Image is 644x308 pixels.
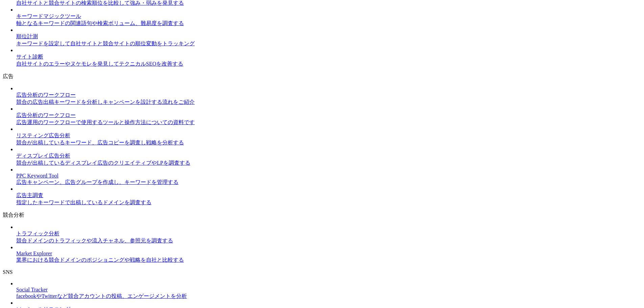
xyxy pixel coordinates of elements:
div: 競合分析 [3,212,641,219]
div: 競合が出稿しているディスプレイ広告のクリエイティブやLPを調査する [16,160,641,167]
div: 軸となるキーワードの関連語句や検索ボリューム、難易度を調査する [16,20,641,27]
div: PPC Keyword Tool [16,173,641,179]
div: 自社サイトのエラーやヌケモレを発見してテクニカルSEOを改善する [16,61,641,68]
a: PPC Keyword Tool 広告キャンペーン、広告グループを作成し、キーワードを管理する [16,167,641,186]
div: 広告キャンペーン、広告グループを作成し、キーワードを管理する [16,179,641,186]
div: 競合ドメインのトラフィックや流入チャネル、参照元を調査する [16,237,641,244]
a: 広告分析のワークフロー 競合の広告出稿キーワードを分析しキャンペーンを設計する流れをご紹介 [16,86,641,106]
div: 指定したキーワードで出稿しているドメインを調査する [16,199,641,206]
div: 業界における競合ドメインのポジショニングや戦略を自社と比較する [16,257,641,264]
a: トラフィック分析 競合ドメインのトラフィックや流入チャネル、参照元を調査する [16,224,641,244]
a: リスティング広告分析 競合が出稿しているキーワード、広告コピーを調査し戦略を分析する [16,126,641,146]
div: 広告運用のワークフローで使用するツールと操作方法についての資料です [16,119,641,126]
div: 競合の広告出稿キーワードを分析しキャンペーンを設計する流れをご紹介 [16,99,641,106]
div: 競合が出稿しているキーワード、広告コピーを調査し戦略を分析する [16,139,641,146]
div: キーワードを設定して自社サイトと競合サイトの順位変動をトラッキング [16,40,641,47]
div: 広告主調査 [16,192,641,199]
a: Market Explorer 業界における競合ドメインのポジショニングや戦略を自社と比較する [16,244,641,264]
div: Social Tracker [16,287,641,293]
div: トラフィック分析 [16,230,641,237]
div: リスティング広告分析 [16,132,641,139]
a: Social Tracker facebookやTwitterなど競合アカウントの投稿、エンゲージメントを分析 [16,281,641,300]
div: キーワードマジックツール [16,13,641,20]
a: 順位計測 キーワードを設定して自社サイトと競合サイトの順位変動をトラッキング [16,27,641,47]
div: 順位計測 [16,33,641,40]
div: facebookやTwitterなど競合アカウントの投稿、エンゲージメントを分析 [16,293,641,300]
div: 広告 [3,73,641,80]
div: SNS [3,269,641,275]
div: 広告分析のワークフロー [16,92,641,99]
a: 広告分析のワークフロー 広告運用のワークフローで使用するツールと操作方法についての資料です [16,106,641,126]
a: サイト診断 自社サイトのエラーやヌケモレを発見してテクニカルSEOを改善する [16,47,641,68]
a: キーワードマジックツール 軸となるキーワードの関連語句や検索ボリューム、難易度を調査する [16,7,641,27]
div: サイト診断 [16,53,641,61]
div: ディスプレイ広告分析 [16,152,641,160]
div: 広告分析のワークフロー [16,112,641,119]
a: 広告主調査 指定したキーワードで出稿しているドメインを調査する [16,186,641,206]
div: Market Explorer [16,251,641,257]
a: ディスプレイ広告分析 競合が出稿しているディスプレイ広告のクリエイティブやLPを調査する [16,146,641,167]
